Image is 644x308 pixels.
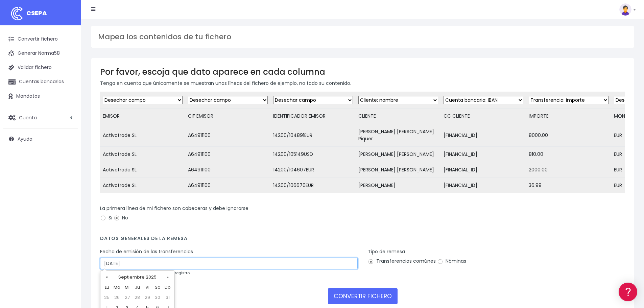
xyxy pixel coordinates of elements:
[185,147,270,162] td: A64911100
[112,282,122,292] th: Ma
[19,114,37,121] span: Cuenta
[356,147,441,162] td: [PERSON_NAME] [PERSON_NAME]
[3,132,78,146] a: Ayuda
[441,124,526,147] td: [FINANCIAL_ID]
[356,109,441,124] td: CLIENTE
[7,117,128,127] a: Perfiles de empresas
[3,75,78,89] a: Cuentas bancarias
[185,162,270,178] td: A64911100
[7,75,128,81] div: Convertir ficheros
[526,109,611,124] td: IMPORTE
[328,288,398,304] button: CONVERTIR FICHERO
[7,145,128,156] a: General
[18,136,32,142] span: Ayuda
[152,282,163,292] th: Sa
[142,282,152,292] th: Vi
[102,292,112,303] td: 25
[100,270,190,276] small: en caso de que no se incluya en cada registro
[526,178,611,193] td: 36.99
[7,173,128,183] a: API
[100,214,112,221] label: Si
[441,109,526,124] td: CC CLIENTE
[3,32,78,46] a: Convertir fichero
[112,272,163,282] th: Septiembre 2025
[7,162,128,169] div: Programadores
[100,236,625,245] h4: Datos generales de la remesa
[163,292,173,303] td: 31
[368,258,436,265] label: Transferencias comúnes
[356,178,441,193] td: [PERSON_NAME]
[122,292,132,303] td: 27
[100,147,185,162] td: Activotrade SL
[526,147,611,162] td: 810.00
[7,134,128,141] div: Facturación
[526,162,611,178] td: 2000.00
[270,147,356,162] td: 14200/105149USD
[102,282,112,292] th: Lu
[185,178,270,193] td: A64911100
[132,292,142,303] td: 28
[152,292,163,303] td: 30
[270,162,356,178] td: 14200/104607EUR
[3,111,78,125] a: Cuenta
[163,282,173,292] th: Do
[441,178,526,193] td: [FINANCIAL_ID]
[619,3,631,16] img: profile
[441,162,526,178] td: [FINANCIAL_ID]
[142,292,152,303] td: 29
[100,205,248,212] label: La primera línea de mi fichero son cabeceras y debe ignorarse
[132,282,142,292] th: Ju
[100,248,193,255] label: Fecha de emisión de las transferencias
[26,9,47,17] span: CSEPA
[526,124,611,147] td: 8000.00
[437,258,466,265] label: Nóminas
[100,124,185,147] td: Activotrade SL
[7,47,128,53] div: Información general
[7,106,128,117] a: Videotutoriales
[270,124,356,147] td: 14200/104891EUR
[112,292,122,303] td: 26
[185,124,270,147] td: A64911100
[7,96,128,106] a: Problemas habituales
[8,5,25,22] img: logo
[356,124,441,147] td: [PERSON_NAME] [PERSON_NAME] Piquer
[185,109,270,124] td: CIF EMISOR
[100,162,185,178] td: Activotrade SL
[114,214,128,221] label: No
[163,272,173,282] th: »
[441,147,526,162] td: [FINANCIAL_ID]
[100,109,185,124] td: EMISOR
[98,32,627,41] h3: Mapea los contenidos de tu fichero
[270,109,356,124] td: IDENTIFICADOR EMISOR
[100,178,185,193] td: Activotrade SL
[3,61,78,75] a: Validar fichero
[7,181,128,193] button: Contáctanos
[100,79,625,87] p: Tenga en cuenta que únicamente se muestran unas líneas del fichero de ejemplo, no todo su contenido.
[122,282,132,292] th: Mi
[102,272,112,282] th: «
[356,162,441,178] td: [PERSON_NAME] [PERSON_NAME]
[7,86,128,96] a: Formatos
[368,248,405,255] label: Tipo de remesa
[7,57,128,68] a: Información general
[93,195,130,201] a: POWERED BY ENCHANT
[270,178,356,193] td: 14200/106670EUR
[3,89,78,103] a: Mandatos
[100,67,625,77] h3: Por favor, escoja que dato aparece en cada columna
[3,46,78,61] a: Generar Norma58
